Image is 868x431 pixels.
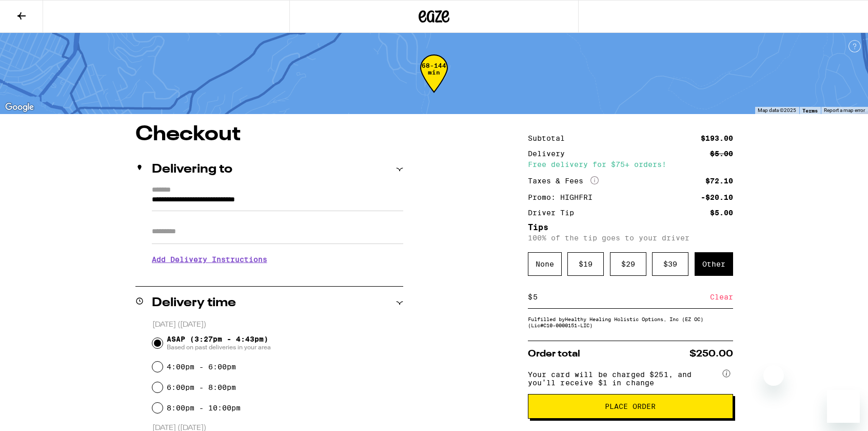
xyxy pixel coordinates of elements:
[167,363,236,371] label: 4:00pm - 6:00pm
[763,365,784,386] iframe: Close message
[689,349,733,359] span: $250.00
[528,394,733,419] button: Place Order
[528,194,600,201] div: Promo: HIGHFRI
[528,252,562,276] div: None
[167,343,271,351] span: Based on past deliveries in your area
[420,62,448,101] div: 68-144 min
[528,349,580,359] span: Order total
[135,124,403,145] h1: Checkout
[701,135,733,142] div: $193.00
[152,320,403,330] p: [DATE] ([DATE])
[652,252,688,276] div: $ 39
[167,383,236,391] label: 6:00pm - 8:00pm
[528,223,733,232] h5: Tips
[152,271,403,279] p: We'll contact you at [PHONE_NUMBER] when we arrive
[710,286,733,308] div: Clear
[528,135,572,142] div: Subtotal
[528,209,581,216] div: Driver Tip
[152,248,403,271] h3: Add Delivery Instructions
[567,252,604,276] div: $ 19
[528,161,733,168] div: Free delivery for $75+ orders!
[532,292,710,302] input: 0
[710,150,733,157] div: $5.00
[824,107,865,113] a: Report a map error
[758,107,796,113] span: Map data ©2025
[705,177,733,184] div: $72.10
[167,404,241,412] label: 8:00pm - 10:00pm
[610,252,646,276] div: $ 29
[710,209,733,216] div: $5.00
[528,286,532,308] div: $
[3,101,36,114] img: Google
[827,390,860,423] iframe: Button to launch messaging window
[528,316,733,328] div: Fulfilled by Healthy Healing Holistic Options, Inc (EZ OC) (Lic# C10-0000151-LIC )
[528,150,572,157] div: Delivery
[528,176,599,185] div: Taxes & Fees
[528,234,733,242] p: 100% of the tip goes to your driver
[802,107,818,114] a: Terms
[605,403,656,410] span: Place Order
[3,101,36,114] a: Open this area in Google Maps (opens a new window)
[152,163,232,176] h2: Delivering to
[528,367,721,387] span: Your card will be charged $251, and you’ll receive $1 in change
[695,252,733,276] div: Other
[701,194,733,201] div: -$20.10
[152,297,236,309] h2: Delivery time
[167,335,271,351] span: ASAP (3:27pm - 4:43pm)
